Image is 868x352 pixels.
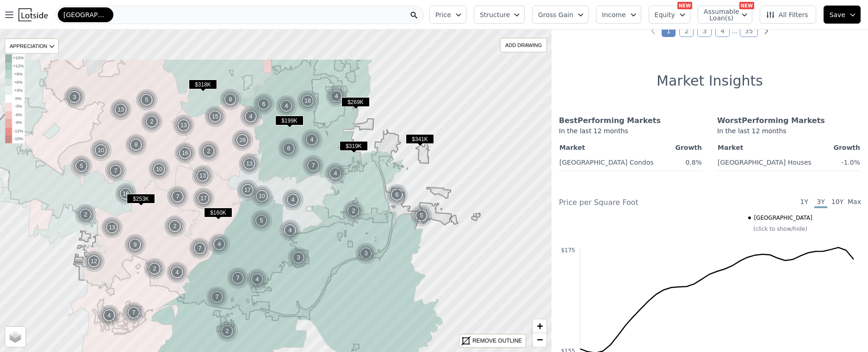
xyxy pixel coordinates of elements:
div: 3 [287,247,310,269]
div: 4 [246,268,268,290]
img: g1.png [386,184,409,206]
div: In the last 12 months [559,126,702,141]
div: 10 [251,185,273,207]
img: g1.png [204,105,227,128]
div: $318K [189,80,217,93]
span: [GEOGRAPHIC_DATA] [63,10,108,19]
div: 4 [240,105,262,128]
div: 9 [124,234,146,256]
button: Income [596,6,641,24]
img: g1.png [74,204,97,226]
button: Save [824,6,861,24]
div: 18 [297,90,319,112]
div: In the last 12 months [717,126,861,141]
div: 16 [115,183,137,205]
span: -1.0% [841,159,860,166]
td: +9% [12,70,25,79]
span: Income [602,10,626,19]
img: g1.png [342,200,365,222]
img: g1.png [143,258,166,280]
div: 7 [227,267,249,289]
span: $341K [406,134,434,144]
div: 3 [355,242,377,265]
div: $319K [340,141,368,154]
div: 7 [167,185,189,208]
a: Page 1 is your current page [662,25,676,37]
div: 17 [236,179,259,201]
a: Jump forward [732,27,738,35]
img: g1.png [83,250,105,272]
a: Zoom out [533,333,546,347]
img: g1.png [238,153,261,175]
div: 17 [192,187,215,210]
div: 10 [90,139,112,161]
span: Assumable Loan(s) [704,8,733,21]
span: + [537,320,543,332]
div: 6 [386,184,408,206]
img: g1.png [148,158,171,180]
img: g1.png [240,105,262,128]
span: [GEOGRAPHIC_DATA] [754,214,812,222]
div: Worst Performing Markets [717,115,861,126]
th: Market [717,141,828,154]
img: g1.png [136,89,158,111]
div: 3 [63,86,86,108]
div: 2 [198,140,220,162]
span: 3Y [814,197,827,208]
span: $199K [275,116,304,125]
td: 0% [12,95,25,103]
div: NEW [739,2,754,9]
span: $253K [127,194,155,204]
img: g1.png [216,320,239,342]
img: g1.png [70,155,93,177]
img: g1.png [63,86,86,108]
img: g1.png [123,302,145,324]
span: $269K [341,97,370,107]
img: g1.png [98,304,121,327]
img: g1.png [282,189,304,211]
span: 1Y [798,197,811,208]
img: g1.png [301,129,323,151]
div: 4 [325,85,347,107]
span: Gross Gain [538,10,573,19]
div: $160K [204,208,232,221]
img: Lotside [19,8,48,21]
div: 2 [74,204,97,226]
img: g1.png [325,85,348,107]
button: Structure [474,6,525,24]
div: APPRECIATION [5,38,59,54]
div: 4 [282,189,304,211]
img: g1.png [279,219,302,241]
img: g1.png [250,210,273,232]
img: g1.png [219,88,242,111]
img: g1.png [125,134,148,156]
img: g1.png [173,114,195,136]
button: Gross Gain [532,6,589,24]
img: g1.png [198,140,220,162]
div: 15 [204,105,226,128]
td: +6% [12,79,25,87]
img: g1.png [164,215,186,237]
img: g1.png [192,165,214,187]
div: $269K [341,97,370,111]
div: 7 [123,302,145,324]
div: 28 [231,129,254,151]
div: 6 [278,137,300,160]
img: g1.png [246,268,269,290]
div: 8 [125,134,147,156]
span: 0.8% [685,159,702,166]
div: 8 [219,88,242,111]
div: $253K [127,194,155,207]
img: g1.png [253,93,275,115]
div: 5 [410,204,433,227]
img: g1.png [236,179,259,201]
img: g1.png [174,142,197,164]
a: [GEOGRAPHIC_DATA] Houses [718,155,812,167]
img: g1.png [227,267,249,289]
th: Market [559,141,670,154]
img: g1.png [189,237,211,259]
div: 13 [238,153,260,175]
td: -9% [12,119,25,127]
img: g1.png [166,261,189,284]
img: g1.png [208,233,231,255]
